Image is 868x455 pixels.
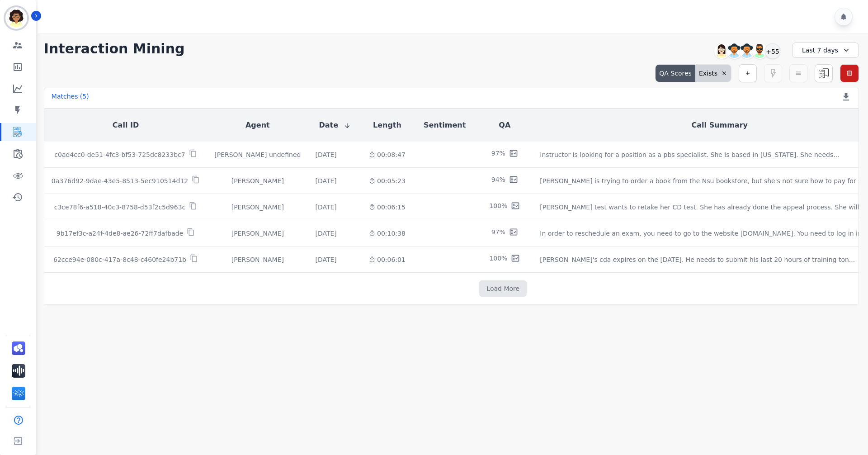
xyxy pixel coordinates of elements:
[214,203,301,212] div: [PERSON_NAME]
[113,120,139,131] button: Call ID
[57,229,184,238] p: 9b17ef3c-a24f-4de8-ae26-72ff7dafbade
[5,7,27,29] img: Bordered avatar
[315,255,336,264] div: [DATE]
[319,120,351,131] button: Date
[315,150,336,159] div: [DATE]
[695,65,731,82] div: Exists
[499,120,510,131] button: QA
[315,229,336,238] div: [DATE]
[692,120,748,131] button: Call Summary
[245,120,270,131] button: Agent
[491,175,505,186] div: 94%
[491,227,505,239] div: 97%
[54,150,185,159] p: c0ad4cc0-de51-4fc3-bf53-725dc8233bc7
[479,280,527,297] button: Load More
[44,41,185,57] h1: Interaction Mining
[792,43,859,58] div: Last 7 days
[540,150,839,159] div: Instructor is looking for a position as a pbs specialist. She is based in [US_STATE]. She needs ...
[52,176,188,185] p: 0a376d92-9dae-43e5-8513-5ec910514d12
[214,176,301,185] div: [PERSON_NAME]
[656,65,695,82] div: QA Scores
[315,176,336,185] div: [DATE]
[369,203,406,212] div: 00:06:15
[53,255,186,264] p: 62cce94e-080c-417a-8c48-c460fe24b71b
[489,254,507,265] div: 100%
[214,255,301,264] div: [PERSON_NAME]
[369,229,406,238] div: 00:10:38
[765,43,780,59] div: +55
[424,120,466,131] button: Sentiment
[369,150,406,159] div: 00:08:47
[214,229,301,238] div: [PERSON_NAME]
[373,120,401,131] button: Length
[214,150,301,159] div: [PERSON_NAME] undefined
[491,149,505,160] div: 97%
[369,176,406,185] div: 00:05:23
[52,92,89,104] div: Matches ( 5 )
[369,255,406,264] div: 00:06:01
[315,203,336,212] div: [DATE]
[540,255,855,264] div: [PERSON_NAME]'s cda expires on the [DATE]. He needs to submit his last 20 hours of training ton ...
[489,201,507,213] div: 100%
[54,203,186,212] p: c3ce78f6-a518-40c3-8758-d53f2c5d963c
